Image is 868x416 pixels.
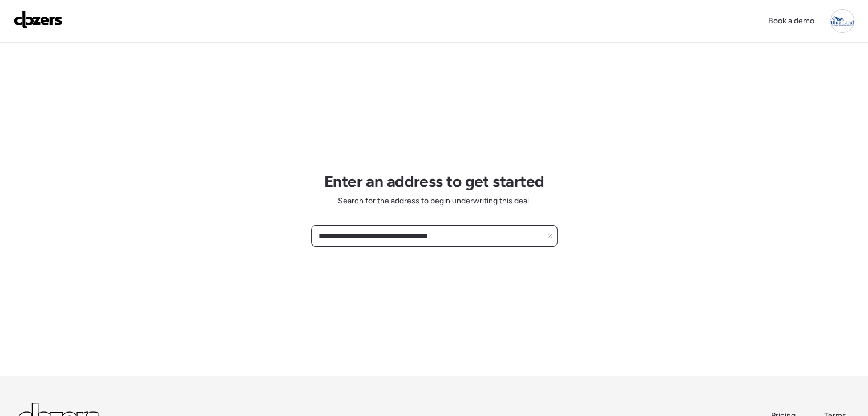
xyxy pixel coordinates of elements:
[14,11,63,29] img: Logo
[324,172,544,191] h1: Enter an address to get started
[768,16,814,26] span: Book a demo
[337,195,530,207] span: Search for the address to begin underwriting this deal.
